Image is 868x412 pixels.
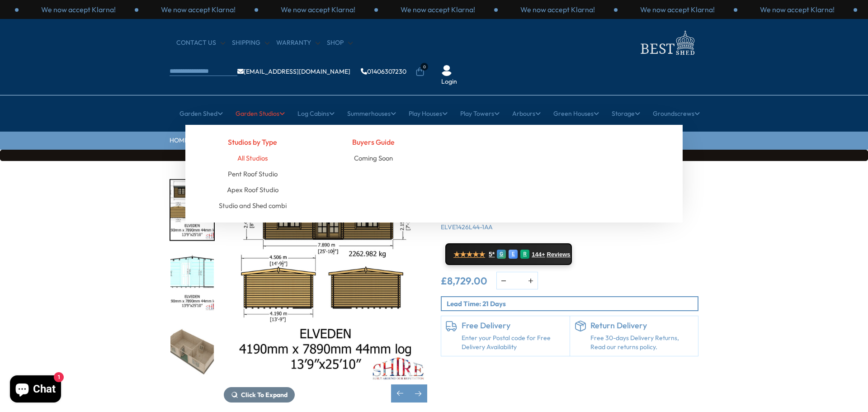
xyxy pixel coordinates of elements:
[224,179,427,403] div: 3 / 10
[170,179,215,241] div: 3 / 10
[237,150,268,166] a: All Studios
[553,102,599,125] a: Green Houses
[453,250,485,259] span: ★★★★★
[138,5,258,14] div: 3 / 3
[441,223,493,231] span: ELVE1426L44-1AA
[297,102,335,125] a: Log Cabins
[276,38,320,47] a: Warranty
[618,5,737,14] div: 1 / 3
[228,166,278,182] a: Pent Roof Studio
[532,251,545,258] span: 144+
[237,68,350,75] a: [EMAIL_ADDRESS][DOMAIN_NAME]
[512,102,541,125] a: Arbours
[547,251,571,258] span: Reviews
[199,134,307,150] h4: Studios by Type
[170,180,214,240] img: Elveden4190x789014x2644mmMFTLINE_05ef15f3-8f2d-43f2-bb02-09e9d57abccb_200x200.jpg
[445,243,572,265] a: ★★★★★ 5* G E R 144+ Reviews
[590,321,694,331] h6: Return Delivery
[170,136,188,145] a: HOME
[227,182,278,198] a: Apex Roof Studio
[401,5,475,14] p: We now accept Klarna!
[224,179,427,383] img: Shire Elveden 14Gx26 Premium Log Cabin Multiroom - Best Shed
[462,321,565,331] h6: Free Delivery
[170,322,214,382] img: Elveden_4190x7890_TOP3_open_dbe871ef-74f1-40df-9d8e-cd33f63b7c11_200x200.jpg
[281,5,355,14] p: We now accept Klarna!
[327,38,353,47] a: Shop
[347,102,396,125] a: Summerhouses
[161,5,236,14] p: We now accept Klarna!
[415,67,425,76] a: 0
[170,251,214,311] img: Elveden4190x789014x2644mmINTERNALHT_1cfb361d-6bae-4252-9984-cdcd7cc2811d_200x200.jpg
[441,65,452,76] img: User Icon
[7,375,64,405] inbox-online-store-chat: Shopify online store chat
[635,28,698,57] img: logo
[224,387,295,403] button: Click To Expand
[378,5,498,14] div: 2 / 3
[361,68,406,75] a: 01406307230
[320,134,428,150] h4: Buyers Guide
[41,5,116,14] p: We now accept Klarna!
[497,250,506,259] div: G
[441,276,487,286] ins: £8,729.00
[219,198,287,213] a: Studio and Shed combi
[236,102,285,125] a: Garden Studios
[509,250,518,259] div: E
[176,38,225,47] a: CONTACT US
[232,38,269,47] a: Shipping
[170,321,215,383] div: 5 / 10
[354,150,393,166] a: Coming Soon
[420,63,428,71] span: 0
[460,102,500,125] a: Play Towers
[441,77,457,86] a: Login
[760,5,835,14] p: We now accept Klarna!
[447,299,698,308] p: Lead Time: 21 Days
[590,334,694,351] p: Free 30-days Delivery Returns, Read our returns policy.
[258,5,378,14] div: 1 / 3
[640,5,715,14] p: We now accept Klarna!
[498,5,618,14] div: 3 / 3
[409,384,427,403] div: Next slide
[170,250,215,312] div: 4 / 10
[409,102,448,125] a: Play Houses
[520,5,595,14] p: We now accept Klarna!
[462,334,565,351] a: Enter your Postal code for Free Delivery Availability
[520,250,529,259] div: R
[653,102,700,125] a: Groundscrews
[241,391,288,399] span: Click To Expand
[179,102,223,125] a: Garden Shed
[391,384,409,403] div: Previous slide
[19,5,138,14] div: 2 / 3
[737,5,857,14] div: 2 / 3
[612,102,640,125] a: Storage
